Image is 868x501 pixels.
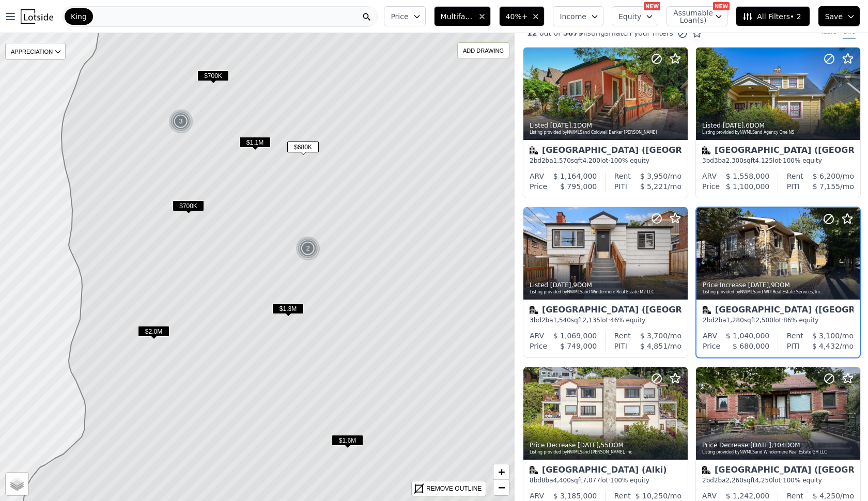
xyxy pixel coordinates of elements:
div: $700K [197,70,229,85]
button: All Filters• 2 [736,6,810,26]
span: 2,260 [726,477,743,484]
a: Listed [DATE],1DOMListing provided byNWMLSand Coldwell Banker [PERSON_NAME]Multifamily[GEOGRAPHIC... [523,47,687,198]
a: Zoom in [493,464,509,480]
img: Multifamily [530,466,538,474]
span: $ 680,000 [733,342,769,350]
div: Listed , 9 DOM [530,281,683,289]
span: $1.3M [272,303,304,314]
span: $2.0M [138,326,169,337]
span: $ 749,000 [560,342,597,350]
span: 2,300 [726,157,743,164]
span: Assumable Loan(s) [673,9,706,24]
div: /mo [803,331,854,341]
span: $ 10,250 [636,492,668,500]
span: $ 3,950 [640,172,668,180]
span: − [498,481,505,494]
time: 2025-08-12 16:16 [550,281,571,289]
span: Price [391,11,408,22]
div: Price [703,341,720,351]
time: 2025-08-05 17:37 [578,442,599,449]
div: Listing provided by NWMLS and Agency One NS [702,130,855,136]
div: $700K [173,200,204,215]
div: Rent [787,491,803,501]
div: Grid [843,27,856,39]
img: Multifamily [702,146,710,154]
button: Assumable Loan(s) [667,6,727,26]
span: 1,280 [726,317,744,324]
span: + [498,465,505,478]
a: Price Increase [DATE],9DOMListing provided byNWMLSand WPI Real Estate Services, Inc.Multifamily[G... [695,207,860,358]
span: $ 1,242,000 [726,492,770,500]
div: ARV [530,331,544,341]
div: Price [702,181,720,192]
span: $ 4,432 [812,342,840,350]
div: Listing provided by NWMLS and [PERSON_NAME], Inc [530,449,683,456]
span: $ 7,155 [813,182,840,191]
div: Price Decrease , 104 DOM [702,441,855,449]
div: 8 bd 8 ba sqft lot · 100% equity [530,476,681,484]
div: Listed , 1 DOM [530,121,683,130]
time: 2025-07-23 22:35 [750,442,771,449]
button: Multifamily [434,6,491,26]
a: Zoom out [493,480,509,495]
span: $ 4,250 [813,492,840,500]
span: $700K [173,200,204,211]
span: 5679 [561,29,583,37]
div: Listed , 6 DOM [702,121,855,130]
span: Multifamily [441,11,474,22]
img: g1.png [296,236,321,261]
div: /mo [803,171,854,181]
div: ARV [702,491,717,501]
span: 4,200 [582,157,600,164]
div: Price [530,341,547,351]
div: APPRECIATION [5,43,66,60]
span: 4,400 [553,477,571,484]
span: King [71,11,87,22]
span: 1,570 [553,157,571,164]
div: 3 bd 3 ba sqft lot · 100% equity [702,156,854,165]
div: /mo [800,181,854,192]
div: Rent [614,331,631,341]
div: ARV [530,171,544,181]
div: out of listings [515,28,702,39]
div: REMOVE OUTLINE [426,484,482,493]
span: $ 1,069,000 [553,332,597,340]
div: /mo [800,341,854,351]
span: $ 795,000 [560,182,597,191]
div: ARV [530,491,544,501]
div: Listing provided by NWMLS and Windermere Real Estate M2 LLC [530,289,683,295]
div: $1.3M [272,303,304,318]
div: PITI [787,181,800,192]
span: 4,125 [755,157,772,164]
div: Price Increase , 9 DOM [703,281,855,289]
div: NEW [713,2,730,10]
time: 2025-08-15 00:00 [723,122,744,129]
div: PITI [787,341,800,351]
div: PITI [614,181,627,192]
img: Multifamily [703,306,711,314]
div: Table [820,27,836,39]
div: $1.1M [239,137,271,152]
div: ADD DRAWING [458,43,509,58]
span: $ 3,700 [640,332,668,340]
div: /mo [631,491,681,501]
div: Listing provided by NWMLS and WPI Real Estate Services, Inc. [703,289,855,295]
div: Listing provided by NWMLS and Coldwell Banker [PERSON_NAME] [530,130,683,136]
span: 7,077 [582,477,600,484]
span: $ 6,200 [813,172,840,180]
button: 40%+ [499,6,545,26]
div: [GEOGRAPHIC_DATA] ([GEOGRAPHIC_DATA]) [702,466,854,476]
div: Price [530,181,547,192]
div: 3 [168,109,193,134]
span: $ 1,040,000 [726,332,770,340]
span: Equity [618,11,641,22]
div: [GEOGRAPHIC_DATA] ([GEOGRAPHIC_DATA]) [703,306,854,316]
div: Rent [787,331,803,341]
span: 2,500 [755,317,773,324]
div: PITI [614,341,627,351]
div: [GEOGRAPHIC_DATA] (Alki) [530,466,681,476]
span: 4,250 [755,477,772,484]
span: All Filters • 2 [742,11,801,22]
button: Price [384,6,425,26]
span: $1.6M [332,435,363,446]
